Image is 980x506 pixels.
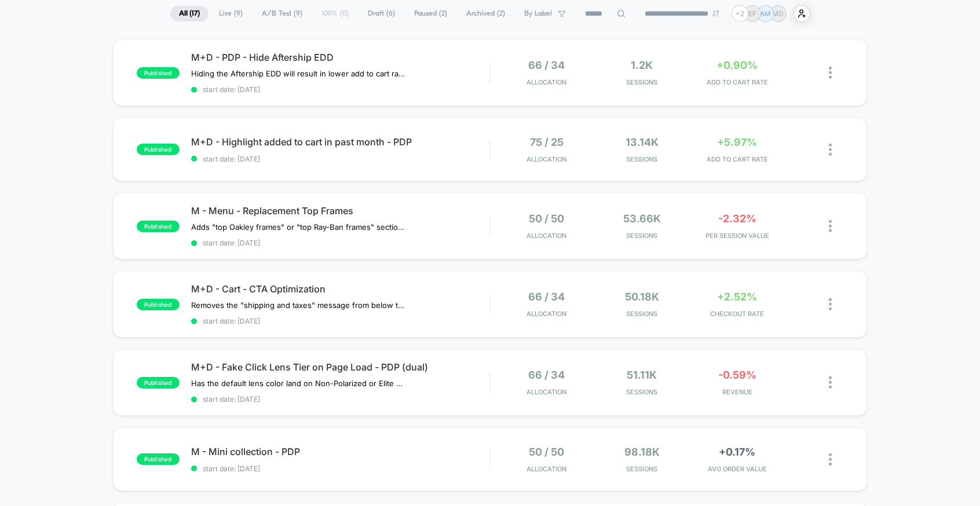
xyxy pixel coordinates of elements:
p: MD [772,9,784,18]
img: end [712,10,719,17]
span: +5.97% [717,136,757,148]
span: Allocation [526,155,566,163]
span: Allocation [526,465,566,473]
span: REVENUE [693,388,782,396]
span: start date: [DATE] [191,317,490,325]
span: Live ( 9 ) [210,6,251,21]
span: Has the default lens color land on Non-Polarized or Elite Polarized to see if that performs bette... [191,379,406,388]
span: ADD TO CART RATE [693,155,782,163]
span: 98.18k [624,446,660,458]
span: +0.17% [719,446,755,458]
span: -2.32% [718,212,756,225]
span: published [137,67,180,79]
span: start date: [DATE] [191,155,490,163]
span: All ( 17 ) [170,6,209,21]
img: close [829,144,832,156]
span: M+D - Fake Click Lens Tier on Page Load - PDP (dual) [191,361,490,373]
img: close [829,453,832,465]
span: 66 / 34 [528,369,565,381]
span: published [137,144,180,155]
span: Removes the "shipping and taxes" message from below the CTA and replaces it with message about re... [191,300,406,310]
span: Adds "top Oakley frames" or "top Ray-Ban frames" section to replacement lenses for Oakley and Ray... [191,222,406,232]
span: ADD TO CART RATE [693,78,782,86]
span: Allocation [526,232,566,240]
img: close [829,376,832,388]
span: Sessions [597,78,686,86]
span: 50.18k [625,291,659,303]
span: published [137,221,180,232]
span: CHECKOUT RATE [693,310,782,318]
span: 1.2k [631,59,653,71]
span: 66 / 34 [528,291,565,303]
span: 75 / 25 [530,136,564,148]
span: -0.59% [718,369,756,381]
span: published [137,299,180,310]
img: close [829,67,832,79]
span: Sessions [597,465,686,473]
img: close [829,220,832,232]
span: 13.14k [626,136,659,148]
span: 50 / 50 [529,212,564,225]
span: A/B Test ( 9 ) [253,6,311,21]
span: Allocation [526,388,566,396]
span: 53.66k [623,212,661,225]
span: M+D - PDP - Hide Aftership EDD [191,52,490,63]
span: PER SESSION VALUE [693,232,782,240]
span: Paused ( 2 ) [405,6,456,21]
span: 51.11k [627,369,657,381]
span: +0.90% [716,59,758,71]
span: By Label [524,9,552,18]
span: 50 / 50 [529,446,564,458]
span: M+D - Cart - CTA Optimization [191,283,490,295]
span: 66 / 34 [528,59,565,71]
span: M - Menu - Replacement Top Frames [191,205,490,217]
span: Draft ( 6 ) [359,6,404,21]
span: start date: [DATE] [191,464,490,473]
span: start date: [DATE] [191,395,490,404]
span: published [137,453,180,465]
span: start date: [DATE] [191,239,490,247]
span: Sessions [597,310,686,318]
span: Archived ( 2 ) [458,6,514,21]
span: Allocation [526,78,566,86]
span: Sessions [597,232,686,240]
span: start date: [DATE] [191,85,490,94]
span: +2.52% [717,291,757,303]
div: + 2 [732,5,748,22]
span: Hiding the Aftership EDD will result in lower add to cart rate and conversion rate [191,69,406,78]
span: Sessions [597,388,686,396]
span: Sessions [597,155,686,163]
span: M+D - Highlight added to cart in past month - PDP [191,136,490,148]
span: published [137,377,180,388]
span: Allocation [526,310,566,318]
span: M - Mini collection - PDP [191,446,490,457]
p: AM [760,9,771,18]
img: close [829,298,832,310]
p: EF [748,9,756,18]
span: AVG ORDER VALUE [693,465,782,473]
